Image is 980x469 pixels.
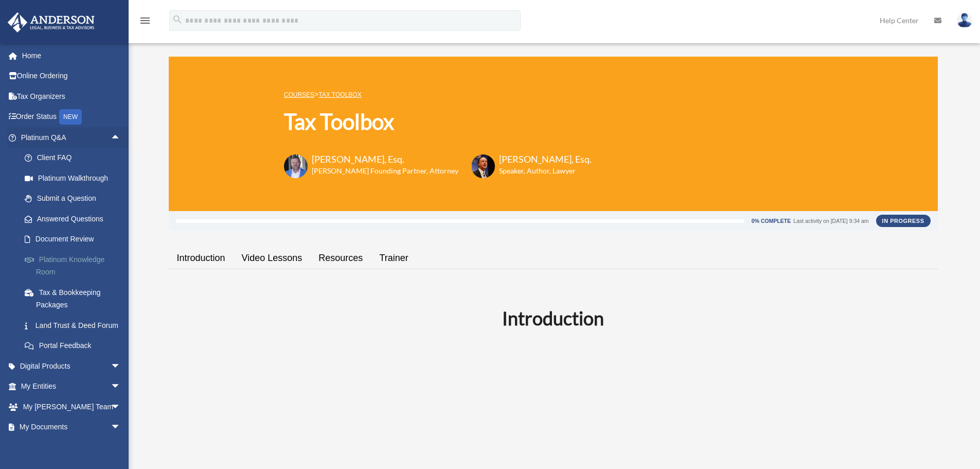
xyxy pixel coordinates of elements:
[312,166,458,176] h6: [PERSON_NAME] Founding Partner, Attorney
[139,18,151,27] a: menu
[876,215,931,227] div: In Progress
[7,86,136,107] a: Tax Organizers
[14,336,136,356] a: Portal Feedback
[111,356,131,377] span: arrow_drop_down
[7,417,136,438] a: My Documentsarrow_drop_down
[499,153,592,166] h3: [PERSON_NAME], Esq.
[318,91,361,98] a: Tax Toolbox
[310,244,371,273] a: Resources
[14,188,136,209] a: Submit a Question
[14,229,136,250] a: Document Review
[752,218,791,224] div: 0% Complete
[312,153,458,166] h3: [PERSON_NAME], Esq.
[7,45,136,66] a: Home
[7,66,136,86] a: Online Ordering
[14,282,136,315] a: Tax & Bookkeeping Packages
[111,127,131,148] span: arrow_drop_up
[172,14,183,25] i: search
[14,249,136,282] a: Platinum Knowledge Room
[793,218,868,224] div: Last activity on [DATE] 9:34 am
[59,109,82,125] div: NEW
[14,209,136,229] a: Answered Questions
[7,376,136,397] a: My Entitiesarrow_drop_down
[111,376,131,397] span: arrow_drop_down
[7,127,136,148] a: Platinum Q&Aarrow_drop_up
[499,166,579,176] h6: Speaker, Author, Lawyer
[5,12,98,32] img: Anderson Advisors Platinum Portal
[175,305,932,331] h2: Introduction
[284,154,308,178] img: Toby-circle-head.png
[139,14,151,27] i: menu
[284,107,592,137] h1: Tax Toolbox
[111,417,131,438] span: arrow_drop_down
[284,91,314,98] a: COURSES
[957,13,972,28] img: User Pic
[14,168,136,188] a: Platinum Walkthrough
[14,148,136,168] a: Client FAQ
[7,356,136,376] a: Digital Productsarrow_drop_down
[7,396,136,417] a: My [PERSON_NAME] Teamarrow_drop_down
[111,396,131,418] span: arrow_drop_down
[371,244,416,273] a: Trainer
[169,244,234,273] a: Introduction
[234,244,311,273] a: Video Lessons
[471,154,495,178] img: Scott-Estill-Headshot.png
[7,107,136,128] a: Order StatusNEW
[284,88,592,101] p: >
[14,315,136,336] a: Land Trust & Deed Forum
